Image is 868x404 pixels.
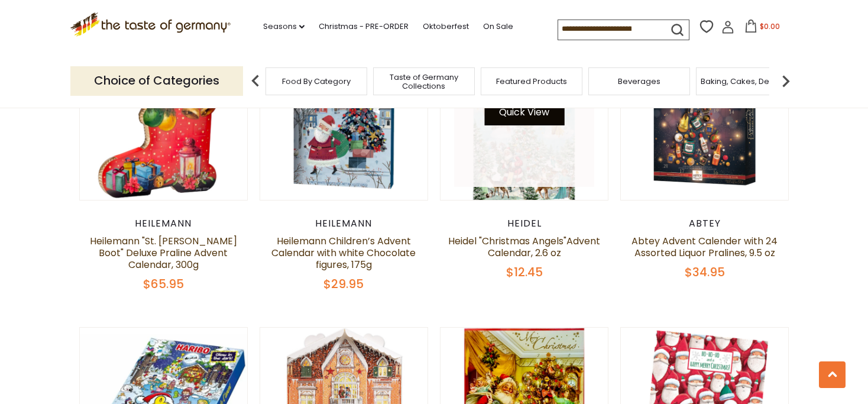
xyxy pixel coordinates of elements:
div: Heilemann [79,218,248,230]
a: Heidel "Christmas Angels"Advent Calendar, 2.6 oz [448,234,600,260]
a: Food By Category [282,77,351,86]
a: Taste of Germany Collections [377,73,471,91]
p: Choice of Categories [70,66,243,95]
div: Heilemann [260,218,428,230]
a: Baking, Cakes, Desserts [701,77,792,86]
a: Abtey Advent Calender with 24 Assorted Liquor Pralines, 9.5 oz [631,234,778,260]
button: $0.00 [737,20,787,37]
div: Heidel [440,218,608,230]
a: Heilemann "St. [PERSON_NAME] Boot" Deluxe Praline Advent Calendar, 300g [90,234,237,272]
img: Heilemann "St. Nicholas Boot" Deluxe Praline Advent Calendar, 300g [80,33,247,201]
img: next arrow [774,69,798,93]
span: $29.95 [323,276,364,292]
a: Featured Products [496,77,567,86]
span: $65.95 [143,276,184,292]
a: Christmas - PRE-ORDER [319,20,409,33]
span: $34.95 [685,264,725,280]
a: Oktoberfest [423,20,469,33]
img: previous arrow [244,69,267,93]
span: $0.00 [760,21,780,31]
div: Abtey [620,218,789,230]
a: Beverages [618,77,660,86]
a: Seasons [263,20,305,33]
a: On Sale [483,20,513,33]
img: Heidel "Christmas Angels"Advent Calendar, 2.6 oz [441,33,608,201]
img: Heilemann Children’s Advent Calendar with white Chocolate figures, 175g [260,33,427,201]
a: Heilemann Children’s Advent Calendar with white Chocolate figures, 175g [271,234,416,272]
span: $12.45 [506,264,543,280]
img: Abtey Advent Calender with 24 Assorted Liquor Pralines, 9.5 oz [621,33,788,201]
button: Quick View [484,99,564,125]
